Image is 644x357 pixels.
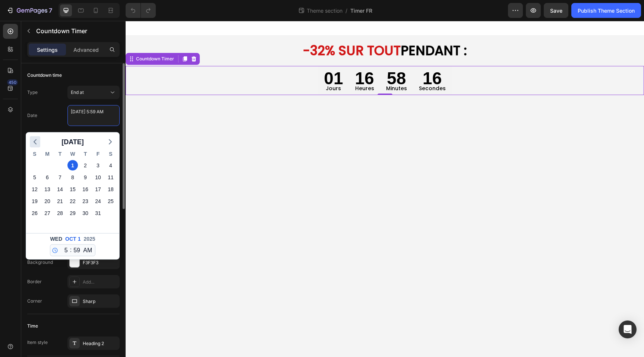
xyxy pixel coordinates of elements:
p: Settings [37,46,58,54]
p: Minutes [261,63,281,72]
div: Add... [83,279,118,285]
div: T [54,150,66,159]
div: Thursday, Oct 16, 2025 [80,184,91,195]
div: 58 [261,47,281,69]
div: Corner [27,298,42,304]
span: 1 [78,235,81,243]
span: / [345,7,347,15]
div: Countdown time [27,72,62,79]
p: Jours [198,63,217,72]
div: Type [27,89,38,96]
span: Save [550,7,562,14]
div: Thursday, Oct 23, 2025 [80,196,91,206]
div: Sunday, Oct 5, 2025 [29,172,40,183]
p: Countdown Timer [36,26,117,35]
div: T [79,150,92,159]
p: Advanced [73,46,99,54]
p: Secondes [293,63,320,72]
div: Background [27,259,53,266]
button: Publish Theme Section [571,3,641,18]
span: Wed [50,235,62,243]
button: [DATE] [59,136,87,148]
div: Friday, Oct 3, 2025 [93,160,103,171]
div: 450 [7,79,18,85]
div: Thursday, Oct 9, 2025 [80,172,91,183]
div: Border [27,278,42,285]
div: Undo/Redo [126,3,156,18]
p: Heures [230,63,249,72]
span: [DATE] [61,136,84,148]
div: W [66,150,79,159]
iframe: Design area [126,21,644,357]
div: Countdown Timer [9,35,50,41]
span: Oct [65,235,76,243]
div: Tuesday, Oct 14, 2025 [55,184,65,195]
div: Tuesday, Oct 21, 2025 [55,196,65,206]
div: S [28,150,41,159]
div: Monday, Oct 27, 2025 [42,208,53,218]
div: Open Intercom Messenger [619,320,637,338]
span: Theme section [305,7,344,15]
div: Wednesday, Oct 15, 2025 [67,184,78,195]
div: Date [27,112,37,119]
div: Publish Theme Section [578,7,635,15]
div: Sunday, Oct 26, 2025 [29,208,40,218]
div: Thursday, Oct 30, 2025 [80,208,91,218]
span: Timer FR [350,7,372,15]
span: End at [71,89,84,95]
div: Saturday, Oct 25, 2025 [105,196,116,206]
div: Tuesday, Oct 28, 2025 [55,208,65,218]
div: Saturday, Oct 18, 2025 [105,184,116,195]
div: Friday, Oct 10, 2025 [93,172,103,183]
div: Thursday, Oct 2, 2025 [80,160,91,171]
div: Wednesday, Oct 8, 2025 [67,172,78,183]
div: Sunday, Oct 12, 2025 [29,184,40,195]
div: 01 [198,47,217,69]
div: Wednesday, Oct 1, 2025 [67,160,78,171]
div: Time [27,323,38,329]
div: Monday, Oct 13, 2025 [42,184,53,195]
div: Saturday, Oct 4, 2025 [105,160,116,171]
span: : [70,246,72,255]
div: Friday, Oct 17, 2025 [93,184,103,195]
div: 16 [230,47,249,69]
div: Saturday, Oct 11, 2025 [105,172,116,183]
div: Sharp [83,298,118,305]
button: Save [544,3,568,18]
div: Heading 2 [83,340,118,347]
div: Monday, Oct 6, 2025 [42,172,53,183]
button: 7 [3,3,56,18]
div: F [92,150,104,159]
span: 2025 [83,235,95,243]
div: Friday, Oct 31, 2025 [93,208,103,218]
div: Tuesday, Oct 7, 2025 [55,172,65,183]
div: Wednesday, Oct 29, 2025 [67,208,78,218]
div: 16 [293,47,320,69]
div: Item style [27,339,48,346]
div: S [104,150,117,159]
div: F3F3F3 [83,259,118,266]
div: M [41,150,54,159]
div: Monday, Oct 20, 2025 [42,196,53,206]
div: Wednesday, Oct 22, 2025 [67,196,78,206]
button: End at [67,86,120,99]
div: Friday, Oct 24, 2025 [93,196,103,206]
div: Sunday, Oct 19, 2025 [29,196,40,206]
p: 7 [49,6,52,15]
